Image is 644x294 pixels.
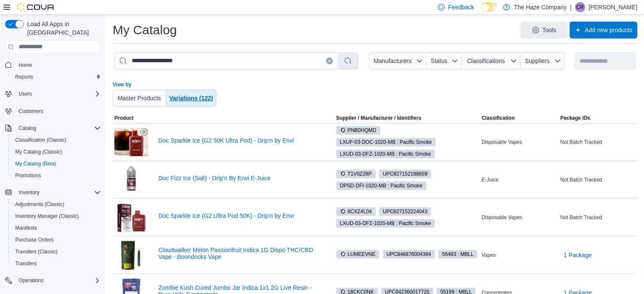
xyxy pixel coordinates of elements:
span: Classifications [467,58,505,64]
span: 1 Package [564,251,591,259]
span: Reports [12,72,101,82]
span: Manufacturers [373,58,411,64]
p: | [570,2,572,12]
button: My Catalog (Beta) [8,158,104,170]
a: Transfers (Classic) [12,247,61,257]
span: Operations [15,275,101,286]
h1: My Catalog [113,22,177,38]
button: Inventory Manager (Classic) [8,210,104,222]
span: Transfers (Classic) [15,248,58,255]
span: Classification (Classic) [15,137,66,143]
span: LUMEEVNE [340,250,376,258]
span: LXUD-03-DFZ-1020-MB : Pacific Smoke [336,150,435,158]
a: Classification (Classic) [12,135,70,145]
div: Not Batch Tracked [558,212,637,223]
span: LXUD-03-DFZ-1020-MB : Pacific Smoke [340,150,431,158]
span: UPC848876004384 [383,250,435,258]
img: Doc Fizz Ice (Salt) - Drip'n By Envi E-Juice [114,163,148,197]
button: Manifests [8,222,104,234]
a: Cloudwalker Melon Passionfruit Indica 1G Dispo THC/CBD Vape - Boondocks Vape [158,247,321,260]
span: Supplier / Manufacturer / Identifiers [324,115,421,121]
span: Promotions [12,170,101,181]
span: Catalog [19,125,36,132]
button: Master Products [113,90,166,107]
span: LXUD-03-DFZ-1020-MB : Pacific Smoke [336,219,435,228]
span: Purchase Orders [15,236,54,243]
button: Transfers [8,258,104,269]
span: PNB0HQMD [340,126,376,134]
p: The Haze Company [514,2,567,12]
span: Transfers [12,258,101,269]
span: Transfers [15,260,36,267]
span: UPC 827152188659 [383,170,427,178]
button: Classifications [462,52,520,69]
button: 1 Package [560,247,595,264]
button: Transfers (Classic) [8,246,104,258]
button: Inventory [2,187,104,198]
span: Load All Apps in [GEOGRAPHIC_DATA] [24,20,101,37]
img: Doc Sparkle Ice (G2 50K Ultra Pod) - Drip'n by Envi [114,128,148,156]
span: Promotions [15,172,41,179]
span: Customers [19,108,43,115]
span: Adjustments (Classic) [12,199,101,209]
div: Not Batch Tracked [558,137,637,147]
button: My Catalog (Classic) [8,146,104,158]
span: Inventory Manager (Classic) [15,213,79,220]
span: T1V0Z28P [340,170,372,178]
button: Home [2,59,104,71]
span: Product [114,115,133,121]
div: Cindy Russell [575,2,585,12]
div: Disposable Vapes [480,137,558,147]
span: LXUF-03-DOC-1020-MB : Pacific Smoke [340,138,432,146]
a: Transfers [12,258,40,269]
span: UPC827152188659 [379,170,431,178]
span: T1V0Z28P [336,170,376,178]
span: DPSD-DFI-1020-MB : Pacific Smoke [336,181,426,190]
span: Adjustments (Classic) [15,201,64,208]
div: Disposable Vapes [480,212,558,223]
span: UPC827152224043 [379,207,431,216]
a: Purchase Orders [12,235,57,245]
a: Manifests [12,223,40,233]
span: Purchase Orders [12,235,101,245]
span: Inventory Manager (Classic) [12,211,101,221]
span: DPSD-DFI-1020-MB : Pacific Smoke [340,182,423,190]
a: Reports [12,72,36,82]
span: Catalog [15,123,101,133]
button: Tools [520,22,568,38]
span: My Catalog (Classic) [12,147,101,157]
span: LXUF-03-DOC-1020-MB : Pacific Smoke [336,138,436,146]
span: Feedback [448,3,474,11]
div: E-Juice [480,175,558,185]
button: Catalog [2,122,104,134]
span: Master Products [118,95,161,102]
span: Customers [15,106,101,116]
span: Classification [481,115,514,121]
button: Operations [15,275,47,286]
p: [PERSON_NAME] [589,2,637,12]
span: Home [19,62,32,69]
span: Tools [542,26,556,34]
button: Variations (122) [166,90,217,107]
span: CR [576,2,583,12]
a: Adjustments (Classic) [12,199,68,209]
label: View by [113,81,131,88]
div: Supplier / Manufacturer / Identifiers [336,115,421,121]
input: Dark Mode [481,3,499,11]
span: Variations (122) [169,95,213,102]
span: Users [19,91,32,97]
span: Manifests [12,223,101,233]
button: Manufacturers [369,52,426,69]
a: My Catalog (Classic) [12,147,66,157]
span: LUMEEVNE [336,250,379,258]
img: Cova [17,3,55,11]
span: UPC 827152224043 [383,208,427,215]
span: LXUD-03-DFZ-1020-MB : Pacific Smoke [340,220,431,227]
a: Doc Sparkle Ice (G2 Ultra Pod 50K) - Drip'n by Envi [158,212,321,219]
button: Customers [2,105,104,117]
div: Not Batch Tracked [558,175,637,185]
button: Users [2,88,104,100]
span: Transfers (Classic) [12,247,101,257]
span: Home [15,60,101,70]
